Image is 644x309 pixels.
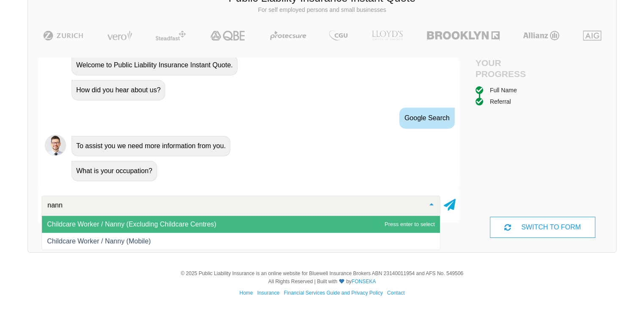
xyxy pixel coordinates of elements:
div: Full Name [490,86,517,95]
a: Home [239,290,253,296]
img: AIG | Public Liability Insurance [580,30,605,41]
a: Insurance [257,290,279,296]
img: Zurich | Public Liability Insurance [39,30,87,41]
img: Steadfast | Public Liability Insurance [152,30,189,41]
div: To assist you we need more information from you. [72,136,230,156]
img: QBE | Public Liability Insurance [205,30,251,41]
div: Google Search [399,108,455,129]
h4: Your Progress [475,58,543,79]
img: Brooklyn | Public Liability Insurance [423,30,503,41]
p: For self employed persons and small businesses [34,6,610,14]
div: What is your occupation? [72,161,157,181]
span: Childcare Worker / Nanny (Mobile) [47,237,151,245]
div: Referral [490,97,511,106]
img: Chatbot | PLI [45,135,66,156]
img: Allianz | Public Liability Insurance [519,30,564,41]
img: CGU | Public Liability Insurance [326,30,351,41]
div: Welcome to Public Liability Insurance Instant Quote. [72,55,238,75]
div: SWITCH TO FORM [490,217,595,238]
img: Protecsure | Public Liability Insurance [267,30,310,41]
input: Search or select your occupation [45,201,423,210]
a: FONSEKA [351,279,376,284]
a: Financial Services Guide and Privacy Policy [284,290,383,296]
img: LLOYD's | Public Liability Insurance [367,30,408,41]
a: Contact [387,290,404,296]
div: How did you hear about us? [72,80,165,100]
img: Vero | Public Liability Insurance [103,30,136,41]
span: Childcare Worker / Nanny (Excluding Childcare Centres) [47,221,216,228]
